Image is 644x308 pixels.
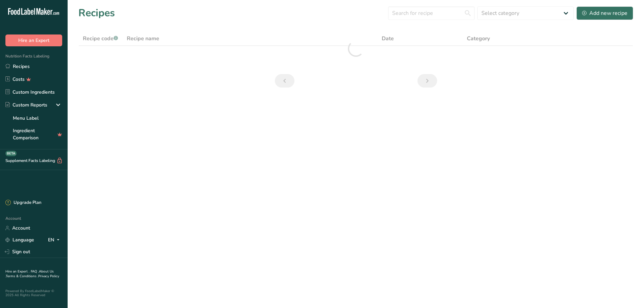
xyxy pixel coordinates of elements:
[31,269,39,274] a: FAQ .
[418,74,437,88] a: Next page
[78,5,115,21] h1: Recipes
[5,269,54,279] a: About Us .
[576,6,633,20] button: Add new recipe
[5,234,34,246] a: Language
[5,199,41,206] div: Upgrade Plan
[5,101,47,109] div: Custom Reports
[6,274,38,279] a: Terms & Conditions .
[5,151,17,156] div: BETA
[5,34,62,46] button: Hire an Expert
[5,289,62,297] div: Powered By FoodLabelMaker © 2025 All Rights Reserved
[275,74,294,88] a: Previous page
[5,269,29,274] a: Hire an Expert .
[38,274,59,279] a: Privacy Policy
[582,9,627,17] div: Add new recipe
[388,6,475,20] input: Search for recipe
[48,236,62,244] div: EN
